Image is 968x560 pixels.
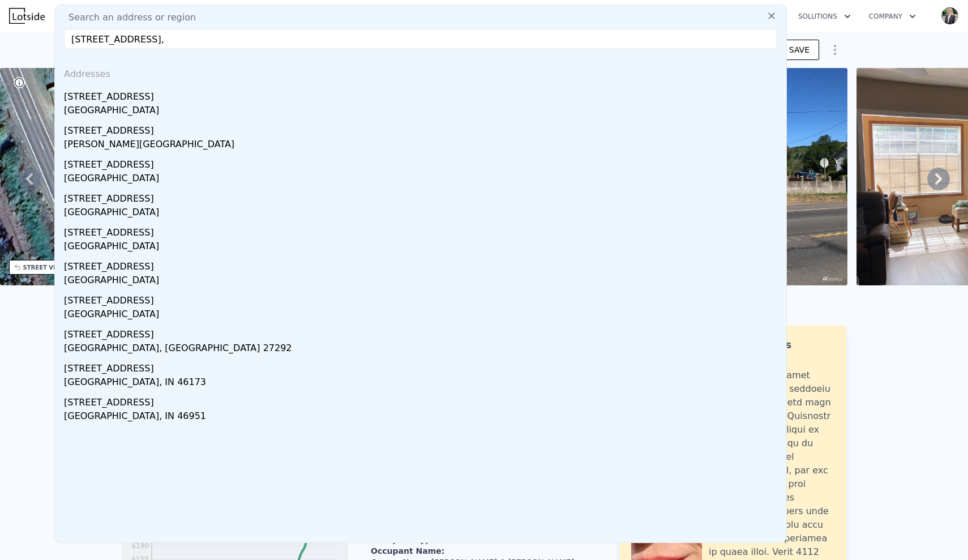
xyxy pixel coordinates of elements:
[59,11,196,24] span: Search an address or region
[64,206,782,221] div: [GEOGRAPHIC_DATA]
[64,375,782,391] div: [GEOGRAPHIC_DATA], IN 46173
[64,307,782,323] div: [GEOGRAPHIC_DATA]
[64,29,777,49] input: Enter an address, city, region, neighborhood or zip code
[64,289,782,307] div: [STREET_ADDRESS]
[64,104,782,119] div: [GEOGRAPHIC_DATA]
[64,409,782,425] div: [GEOGRAPHIC_DATA], IN 46951
[941,7,959,25] img: avatar
[371,546,444,555] strong: Occupant Name :
[23,263,66,272] div: STREET VIEW
[64,221,782,240] div: [STREET_ADDRESS]
[64,255,782,273] div: [STREET_ADDRESS]
[64,357,782,375] div: [STREET_ADDRESS]
[64,273,782,289] div: [GEOGRAPHIC_DATA]
[64,138,782,153] div: [PERSON_NAME][GEOGRAPHIC_DATA]
[64,153,782,172] div: [STREET_ADDRESS]
[64,86,782,104] div: [STREET_ADDRESS]
[860,6,925,27] button: Company
[789,6,860,27] button: Solutions
[64,240,782,255] div: [GEOGRAPHIC_DATA]
[64,119,782,138] div: [STREET_ADDRESS]
[64,323,782,341] div: [STREET_ADDRESS]
[64,187,782,206] div: [STREET_ADDRESS]
[9,8,45,24] img: Lotside
[59,58,782,86] div: Addresses
[64,172,782,187] div: [GEOGRAPHIC_DATA]
[64,391,782,409] div: [STREET_ADDRESS]
[64,341,782,357] div: [GEOGRAPHIC_DATA], [GEOGRAPHIC_DATA] 27292
[824,39,846,61] button: Show Options
[131,542,149,550] tspan: $190
[779,40,819,60] button: SAVE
